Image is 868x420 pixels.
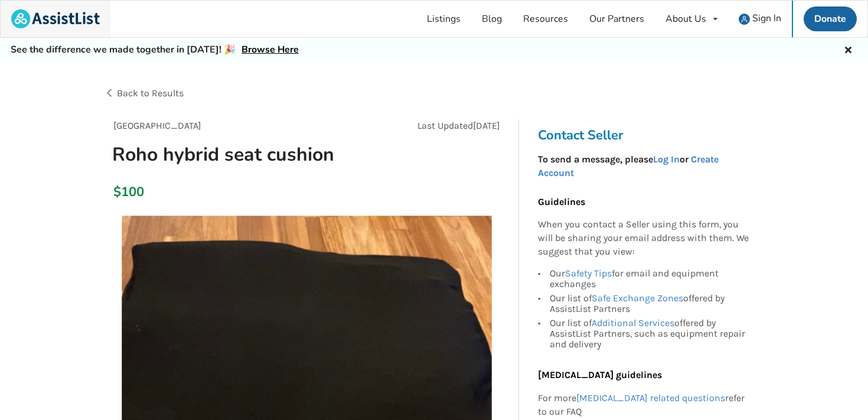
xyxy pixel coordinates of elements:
div: $100 [113,184,120,200]
img: assistlist-logo [11,9,100,28]
img: user icon [739,14,750,25]
a: Blog [471,1,513,37]
a: Our Partners [579,1,655,37]
p: When you contact a Seller using this form, you will be sharing your email address with them. We s... [538,218,749,259]
p: For more refer to our FAQ [538,392,749,419]
span: Sign In [752,12,781,25]
a: Additional Services [592,317,674,328]
strong: To send a message, please or [538,154,719,178]
span: Back to Results [117,87,184,99]
div: Our for email and equipment exchanges [550,268,749,291]
a: Browse Here [242,43,299,56]
b: [MEDICAL_DATA] guidelines [538,369,662,380]
h1: Roho hybrid seat cushion [103,142,382,167]
div: Our list of offered by AssistList Partners, such as equipment repair and delivery [550,316,749,350]
div: Our list of offered by AssistList Partners [550,291,749,316]
h5: See the difference we made together in [DATE]! 🎉 [11,44,299,56]
div: About Us [665,14,706,24]
a: Log In [653,154,680,165]
b: Guidelines [538,196,585,207]
span: [DATE] [473,120,500,131]
a: Resources [513,1,579,37]
a: Create Account [538,154,719,178]
a: [MEDICAL_DATA] related questions [576,392,725,403]
h3: Contact Seller [538,127,755,144]
a: user icon Sign In [728,1,792,37]
span: Last Updated [417,120,473,131]
a: Listings [416,1,471,37]
a: Safety Tips [565,268,612,279]
a: Safe Exchange Zones [592,292,683,304]
a: Donate [804,6,857,31]
span: [GEOGRAPHIC_DATA] [113,120,201,131]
